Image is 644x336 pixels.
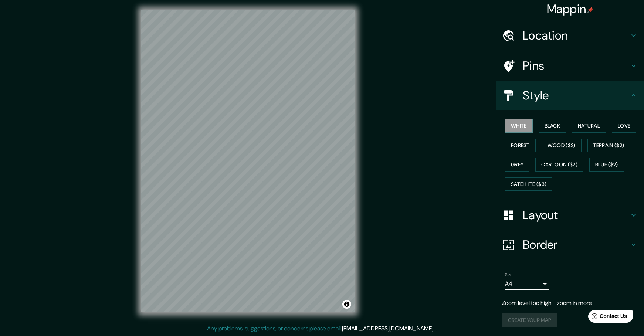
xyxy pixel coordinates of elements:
[539,119,566,133] button: Black
[496,200,644,230] div: Layout
[496,51,644,81] div: Pins
[578,307,636,328] iframe: Help widget launcher
[502,299,638,308] p: Zoom level too high - zoom in more
[523,88,629,103] h4: Style
[342,325,433,332] a: [EMAIL_ADDRESS][DOMAIN_NAME]
[207,324,434,333] p: Any problems, suggestions, or concerns please email .
[496,81,644,110] div: Style
[572,119,606,133] button: Natural
[141,10,355,312] canvas: Map
[587,7,593,13] img: pin-icon.png
[505,177,552,191] button: Satellite ($3)
[505,278,549,290] div: A4
[434,324,435,333] div: .
[523,208,629,223] h4: Layout
[505,119,533,133] button: White
[589,158,624,172] button: Blue ($2)
[496,21,644,50] div: Location
[612,119,636,133] button: Love
[505,158,529,172] button: Grey
[505,272,513,278] label: Size
[523,28,629,43] h4: Location
[535,158,583,172] button: Cartoon ($2)
[587,139,630,152] button: Terrain ($2)
[542,139,582,152] button: Wood ($2)
[505,139,536,152] button: Forest
[547,1,594,16] h4: Mappin
[496,230,644,259] div: Border
[523,237,629,252] h4: Border
[342,300,351,309] button: Toggle attribution
[523,58,629,73] h4: Pins
[435,324,437,333] div: .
